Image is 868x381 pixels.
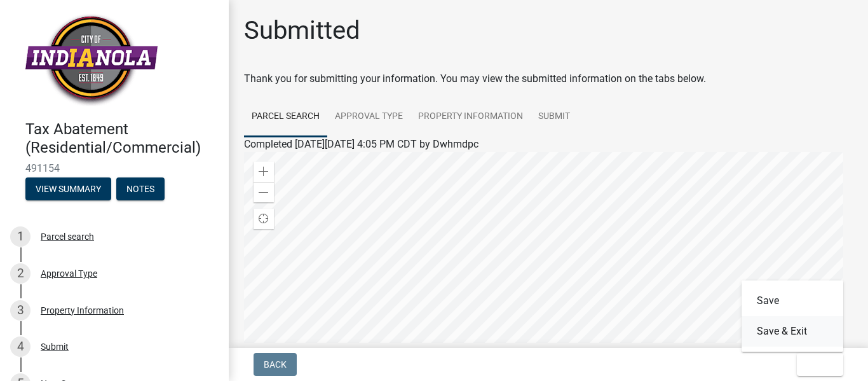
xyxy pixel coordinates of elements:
img: City of Indianola, Iowa [25,13,158,107]
wm-modal-confirm: Notes [116,184,165,195]
button: Notes [116,177,165,200]
div: Find my location [254,209,274,229]
div: Approval Type [41,269,97,278]
div: Zoom in [254,162,274,182]
div: Thank you for submitting your information. You may view the submitted information on the tabs below. [244,71,853,87]
wm-modal-confirm: Summary [25,184,111,195]
span: Exit [807,359,825,370]
div: Zoom out [254,182,274,202]
button: Save & Exit [742,316,843,347]
a: Parcel search [244,97,327,137]
a: Approval Type [327,97,410,137]
div: 2 [10,263,31,284]
span: Completed [DATE][DATE] 4:05 PM CDT by Dwhmdpc [244,138,478,150]
span: 491154 [25,162,203,174]
h4: Tax Abatement (Residential/Commercial) [25,120,219,157]
button: Save [742,286,843,316]
div: 4 [10,336,31,357]
div: Parcel search [41,232,94,241]
div: Property Information [41,306,124,315]
div: 3 [10,300,31,321]
a: Submit [531,97,578,137]
div: 1 [10,226,31,247]
div: Exit [742,281,843,352]
button: View Summary [25,177,111,200]
button: Exit [797,353,843,376]
a: Property Information [410,97,531,137]
div: Submit [41,342,69,351]
h1: Submitted [244,15,360,46]
button: Back [254,353,297,376]
span: Back [264,359,287,370]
